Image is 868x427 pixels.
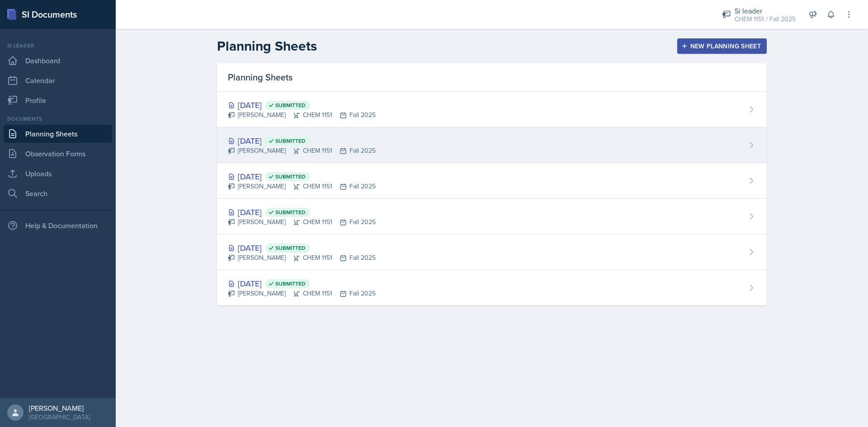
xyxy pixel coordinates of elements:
[4,42,112,50] div: Si leader
[29,413,90,422] div: [GEOGRAPHIC_DATA]
[29,404,90,413] div: [PERSON_NAME]
[4,71,112,89] a: Calendar
[228,170,376,183] div: [DATE]
[217,92,767,127] a: [DATE] Submitted [PERSON_NAME]CHEM 1151Fall 2025
[217,270,767,305] a: [DATE] Submitted [PERSON_NAME]CHEM 1151Fall 2025
[4,164,112,183] a: Uploads
[4,216,112,235] div: Help & Documentation
[228,289,376,298] div: [PERSON_NAME] CHEM 1151 Fall 2025
[217,127,767,163] a: [DATE] Submitted [PERSON_NAME]CHEM 1151Fall 2025
[275,137,306,145] span: Submitted
[228,135,376,147] div: [DATE]
[275,244,306,252] span: Submitted
[677,38,767,54] button: New Planning Sheet
[217,38,317,54] h2: Planning Sheets
[217,235,767,270] a: [DATE] Submitted [PERSON_NAME]CHEM 1151Fall 2025
[4,91,112,109] a: Profile
[275,280,306,287] span: Submitted
[228,217,376,227] div: [PERSON_NAME] CHEM 1151 Fall 2025
[228,277,376,290] div: [DATE]
[275,102,306,109] span: Submitted
[735,5,796,16] div: Si leader
[683,42,761,50] div: New Planning Sheet
[217,163,767,199] a: [DATE] Submitted [PERSON_NAME]CHEM 1151Fall 2025
[228,146,376,155] div: [PERSON_NAME] CHEM 1151 Fall 2025
[4,125,112,143] a: Planning Sheets
[4,145,112,163] a: Observation Forms
[735,14,796,24] div: CHEM 1151 / Fall 2025
[217,63,767,92] div: Planning Sheets
[217,199,767,235] a: [DATE] Submitted [PERSON_NAME]CHEM 1151Fall 2025
[228,110,376,120] div: [PERSON_NAME] CHEM 1151 Fall 2025
[4,184,112,202] a: Search
[275,173,306,180] span: Submitted
[228,253,376,263] div: [PERSON_NAME] CHEM 1151 Fall 2025
[228,99,376,111] div: [DATE]
[228,182,376,191] div: [PERSON_NAME] CHEM 1151 Fall 2025
[228,242,376,254] div: [DATE]
[228,206,376,218] div: [DATE]
[4,115,112,123] div: Documents
[275,209,306,216] span: Submitted
[4,52,112,70] a: Dashboard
